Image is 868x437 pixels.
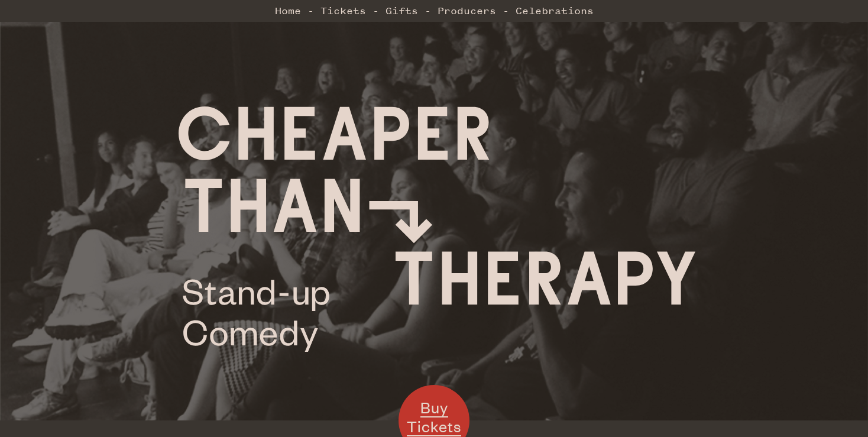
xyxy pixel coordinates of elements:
[179,106,696,352] img: Cheaper Than Therapy logo
[407,397,461,436] span: Buy Tickets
